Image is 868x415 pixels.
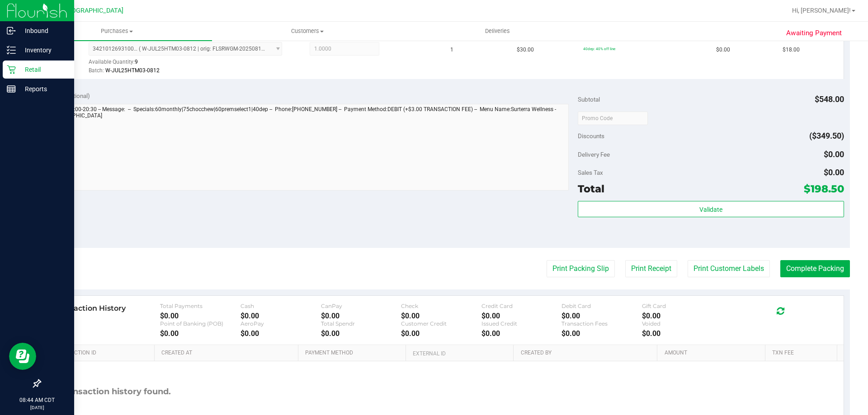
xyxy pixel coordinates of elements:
[699,206,722,213] span: Validate
[642,303,722,309] div: Gift Card
[61,7,123,14] span: [GEOGRAPHIC_DATA]
[792,7,851,14] span: Hi, [PERSON_NAME]!
[321,329,401,338] div: $0.00
[583,47,615,51] span: 40dep: 40% off line
[481,312,562,320] div: $0.00
[4,396,70,404] p: 08:44 AM CDT
[321,312,401,320] div: $0.00
[160,303,241,309] div: Total Payments
[809,131,844,140] span: ($349.50)
[547,260,615,277] button: Print Packing Slip
[401,320,481,327] div: Customer Credit
[7,65,16,74] inline-svg: Retail
[688,260,770,277] button: Print Customer Labels
[241,303,321,309] div: Cash
[401,329,481,338] div: $0.00
[305,350,402,357] a: Payment Method
[161,350,294,357] a: Created At
[7,26,16,35] inline-svg: Inbound
[401,312,481,320] div: $0.00
[241,320,321,327] div: AeroPay
[815,94,844,104] span: $548.00
[22,27,212,35] span: Purchases
[665,350,762,357] a: Amount
[804,182,844,195] span: $198.50
[9,343,36,370] iframe: Resource center
[89,56,292,73] div: Available Quantity:
[160,329,241,338] div: $0.00
[401,303,481,309] div: Check
[481,303,562,309] div: Credit Card
[481,320,562,327] div: Issued Credit
[160,320,241,327] div: Point of Banking (POB)
[578,96,600,103] span: Subtotal
[241,312,321,320] div: $0.00
[578,112,648,125] input: Promo Code
[521,350,654,357] a: Created By
[16,84,70,94] p: Reports
[780,260,850,277] button: Complete Packing
[625,260,677,277] button: Print Receipt
[578,201,844,217] button: Validate
[7,84,16,93] inline-svg: Reports
[212,27,402,35] span: Customers
[578,169,603,176] span: Sales Tax
[16,45,70,56] p: Inventory
[561,329,642,338] div: $0.00
[105,67,160,74] span: W-JUL25HTM03-0812
[561,312,642,320] div: $0.00
[22,22,212,41] a: Purchases
[16,25,70,36] p: Inbound
[578,151,610,158] span: Delivery Fee
[642,312,722,320] div: $0.00
[716,46,730,54] span: $0.00
[135,59,138,65] span: 9
[212,22,402,41] a: Customers
[517,46,534,54] span: $30.00
[642,320,722,327] div: Voided
[4,404,70,411] p: [DATE]
[160,312,241,320] div: $0.00
[824,168,844,177] span: $0.00
[786,28,842,38] span: Awaiting Payment
[406,345,513,361] th: External ID
[16,64,70,75] p: Retail
[481,329,562,338] div: $0.00
[321,320,401,327] div: Total Spendr
[783,46,800,54] span: $18.00
[89,67,104,74] span: Batch:
[53,350,151,357] a: Transaction ID
[241,329,321,338] div: $0.00
[578,128,604,144] span: Discounts
[561,303,642,309] div: Debit Card
[772,350,833,357] a: Txn Fee
[578,182,604,195] span: Total
[561,320,642,327] div: Transaction Fees
[642,329,722,338] div: $0.00
[7,46,16,55] inline-svg: Inventory
[824,149,844,159] span: $0.00
[321,303,401,309] div: CanPay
